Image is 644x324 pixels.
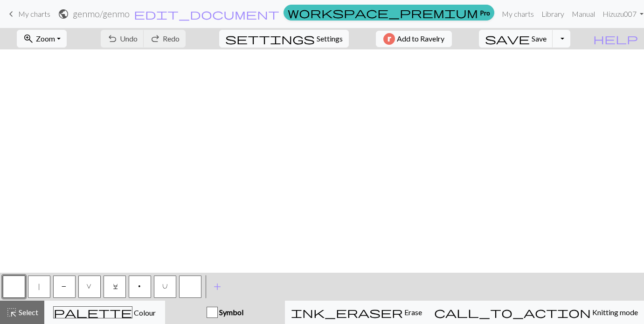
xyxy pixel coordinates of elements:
a: Manual [568,5,599,23]
span: slp wyif [113,283,117,292]
button: | [28,276,50,298]
span: call_to_action [434,306,591,319]
button: Symbol [165,301,285,324]
span: Select [17,308,38,317]
h2: genmo / genmo [73,8,130,19]
span: Zoom [36,34,55,43]
span: knit [37,283,42,292]
a: My charts [6,6,50,22]
button: Save [479,30,553,48]
span: purl [62,283,67,292]
span: edge st [137,283,143,292]
span: save [485,32,530,45]
span: Colour [132,308,156,317]
span: ink_eraser [291,306,403,319]
span: help [593,32,638,45]
span: add [212,280,223,293]
button: Erase [285,301,428,324]
button: p [129,276,151,298]
button: U [154,276,176,298]
span: Save [532,34,547,43]
span: Add to Ravelry [397,33,444,45]
span: palette [54,306,132,319]
span: My charts [18,9,50,18]
span: public [58,7,69,21]
span: edit_document [134,7,279,21]
span: Settings [317,33,343,44]
span: Symbol [218,308,243,317]
a: Library [538,5,568,23]
button: Add to Ravelry [376,31,452,47]
span: workspace_premium [288,6,478,19]
i: Settings [225,33,315,44]
span: keyboard_arrow_left [6,7,17,21]
span: zoom_in [23,32,34,45]
button: V [78,276,101,298]
button: P [53,276,76,298]
span: highlight_alt [6,306,17,319]
span: sl1 purlwise [86,283,93,292]
span: Erase [403,308,422,317]
button: SettingsSettings [219,30,349,48]
button: Zoom [17,30,67,48]
img: Ravelry [383,33,395,45]
button: Colour [44,301,165,324]
button: Knitting mode [428,301,644,324]
span: settings [225,32,315,45]
button: C [104,276,126,298]
span: Knitting mode [591,308,638,317]
a: My charts [498,5,538,23]
a: Pro [284,5,494,21]
span: eyelet [162,283,168,292]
